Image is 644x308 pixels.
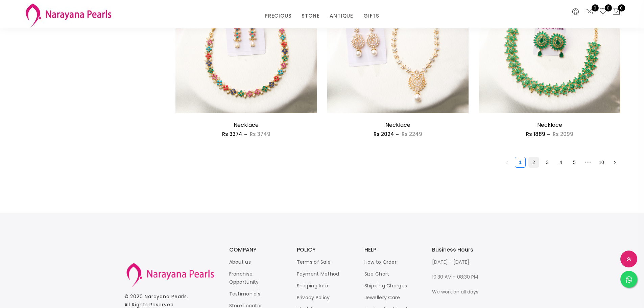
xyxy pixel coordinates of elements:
[501,157,512,168] li: Previous Page
[234,121,259,129] a: Necklace
[612,7,620,16] button: 0
[582,157,593,168] li: Next 5 Pages
[596,157,607,168] li: 10
[432,247,486,253] h3: Business Hours
[229,247,283,253] h3: COMPANY
[618,4,625,11] span: 0
[385,121,410,129] a: Necklace
[605,4,612,11] span: 0
[364,259,397,265] a: How to Order
[613,161,617,165] span: right
[297,294,330,301] a: Privacy Policy
[364,247,419,253] h3: HELP
[515,157,525,167] a: 1
[582,157,593,168] span: •••
[556,157,566,167] a: 4
[569,157,579,167] a: 5
[529,157,539,167] a: 2
[145,293,187,300] a: Narayana Pearls
[542,157,553,168] li: 3
[515,157,526,168] li: 1
[537,121,562,129] a: Necklace
[569,157,580,168] li: 5
[592,4,599,11] span: 0
[364,294,400,301] a: Jewellery Care
[432,288,486,296] p: We work on all days
[330,11,353,21] a: ANTIQUE
[297,259,331,265] a: Terms of Sale
[297,247,351,253] h3: POLICY
[297,282,329,289] a: Shipping Info
[432,258,486,266] p: [DATE] - [DATE]
[229,290,261,297] a: Testimonials
[229,270,259,285] a: Franchise Opportunity
[364,270,389,277] a: Size Chart
[374,131,394,138] span: Rs 2024
[432,273,486,281] p: 10:30 AM - 08:30 PM
[596,157,606,167] a: 10
[364,282,407,289] a: Shipping Charges
[610,157,620,168] li: Next Page
[363,11,379,21] a: GIFTS
[553,131,573,138] span: Rs 2099
[610,157,620,168] button: right
[501,157,512,168] button: left
[586,7,594,16] a: 0
[599,7,607,16] a: 0
[250,131,270,138] span: Rs 3749
[528,157,539,168] li: 2
[229,259,251,265] a: About us
[542,157,552,167] a: 3
[302,11,319,21] a: STONE
[402,131,422,138] span: Rs 2249
[265,11,291,21] a: PRECIOUS
[526,131,545,138] span: Rs 1889
[297,270,339,277] a: Payment Method
[222,131,242,138] span: Rs 3374
[505,161,509,165] span: left
[555,157,566,168] li: 4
